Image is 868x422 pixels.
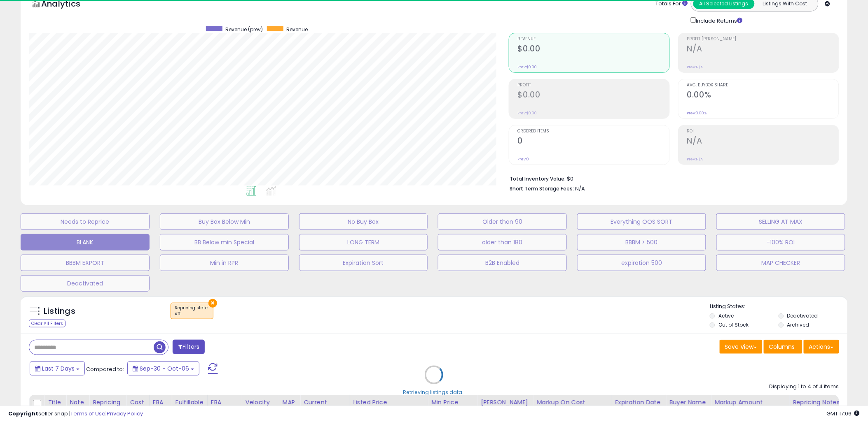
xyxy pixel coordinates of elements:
[687,44,839,55] h2: N/A
[518,90,669,101] h2: $0.00
[687,65,703,70] small: Prev: N/A
[518,129,669,134] span: Ordered Items
[438,255,567,271] button: B2B Enabled
[510,173,833,183] li: $0
[160,234,289,250] button: BB Below min Special
[299,234,428,250] button: LONG TERM
[160,213,289,230] button: Buy Box Below Min
[687,83,839,88] span: Avg. Buybox Share
[21,275,150,292] button: Deactivated
[687,90,839,101] h2: 0.00%
[8,410,143,418] div: seller snap | |
[403,389,465,396] div: Retrieving listings data..
[576,185,585,192] span: N/A
[299,255,428,271] button: Expiration Sort
[510,175,566,182] b: Total Inventory Value:
[687,157,703,162] small: Prev: N/A
[518,65,537,70] small: Prev: $0.00
[577,234,706,250] button: BBBM > 500
[518,44,669,55] h2: $0.00
[687,111,707,116] small: Prev: 0.00%
[286,26,308,33] span: Revenue
[687,129,839,134] span: ROI
[21,234,150,250] button: BLANK
[299,213,428,230] button: No Buy Box
[160,255,289,271] button: Min in RPR
[716,255,845,271] button: MAP CHECKER
[518,157,529,162] small: Prev: 0
[577,213,706,230] button: Everything OOS SORT
[225,26,263,33] span: Revenue (prev)
[518,83,669,88] span: Profit
[21,255,150,271] button: BBBM EXPORT
[21,213,150,230] button: Needs to Reprice
[685,16,753,25] div: Include Returns
[716,234,845,250] button: -100% ROI
[510,185,574,192] b: Short Term Storage Fees:
[716,213,845,230] button: SELLING AT MAX
[8,410,38,417] strong: Copyright
[438,213,567,230] button: Older than 90
[518,111,537,116] small: Prev: $0.00
[687,37,839,42] span: Profit [PERSON_NAME]
[518,37,669,42] span: Revenue
[518,136,669,147] h2: 0
[687,136,839,147] h2: N/A
[577,255,706,271] button: expiration 500
[438,234,567,250] button: older than 180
